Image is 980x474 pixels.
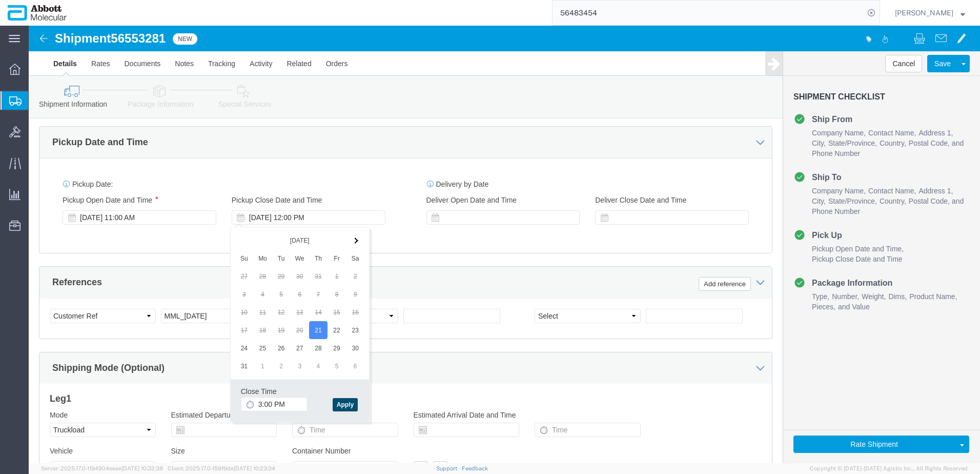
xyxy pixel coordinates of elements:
img: logo [7,5,67,21]
span: Client: 2025.17.0-159f9de [168,465,275,471]
button: [PERSON_NAME] [894,7,966,19]
a: Feedback [462,465,488,471]
span: [DATE] 10:23:34 [234,465,275,471]
span: [DATE] 10:32:38 [121,465,163,471]
span: Raza Khan [895,7,953,18]
span: Copyright © [DATE]-[DATE] Agistix Inc., All Rights Reserved [810,464,968,473]
iframe: FS Legacy Container [29,26,980,463]
span: Server: 2025.17.0-1194904eeae [41,465,163,471]
input: Search for shipment number, reference number [553,1,864,25]
a: Support [436,465,462,471]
